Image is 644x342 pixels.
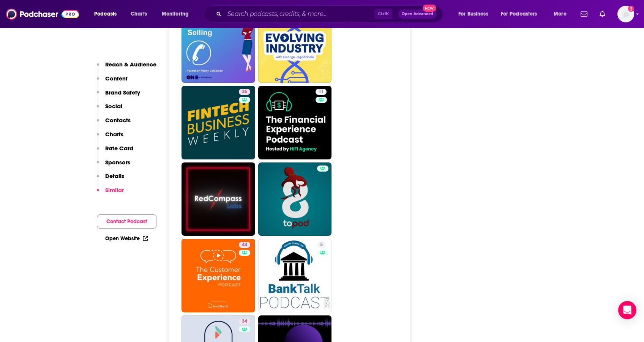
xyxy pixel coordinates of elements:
[617,6,634,22] button: Show profile menu
[105,61,156,68] p: Reach & Audience
[496,8,548,20] button: open menu
[131,9,147,19] span: Charts
[597,8,608,20] a: Show notifications dropdown
[97,172,124,186] button: Details
[554,9,567,19] span: More
[156,8,199,20] button: open menu
[458,9,488,19] span: For Business
[239,89,250,95] a: 36
[97,117,131,131] button: Contacts
[374,9,392,19] span: Ctrl K
[6,7,79,21] img: Podchaser - Follow, Share and Rate Podcasts
[97,214,156,229] button: Contact Podcast
[97,61,156,75] button: Reach & Audience
[97,102,122,117] button: Social
[548,8,576,20] button: open menu
[398,9,437,19] button: Open AdvancedNew
[162,9,189,19] span: Monitoring
[97,186,124,200] button: Similar
[105,145,133,152] p: Rate Card
[211,5,450,23] div: Search podcasts, credits, & more...
[224,8,374,20] input: Search podcasts, credits, & more...
[316,89,327,95] a: 11
[618,301,636,319] div: Open Intercom Messenger
[319,88,324,96] span: 11
[105,75,128,82] p: Content
[317,242,326,248] a: 5
[105,117,131,124] p: Contacts
[105,131,123,138] p: Charts
[97,145,133,159] button: Rate Card
[105,102,122,110] p: Social
[97,159,130,173] button: Sponsors
[97,89,140,103] button: Brand Safety
[97,131,123,145] button: Charts
[242,318,247,325] span: 34
[423,5,436,12] span: New
[239,242,250,248] a: 44
[453,8,498,20] button: open menu
[126,8,152,20] a: Charts
[239,318,250,325] a: 34
[97,75,128,89] button: Content
[320,241,323,249] span: 5
[242,241,247,249] span: 44
[258,239,332,312] a: 5
[105,172,124,180] p: Details
[89,8,126,20] button: open menu
[105,186,124,194] p: Similar
[578,8,590,20] a: Show notifications dropdown
[182,86,255,159] a: 36
[105,159,130,166] p: Sponsors
[617,6,634,22] img: User Profile
[628,6,634,12] svg: Add a profile image
[501,9,537,19] span: For Podcasters
[258,86,332,159] a: 11
[242,88,247,96] span: 36
[105,235,148,242] a: Open Website
[402,12,433,16] span: Open Advanced
[617,6,634,22] span: Logged in as sbisang
[94,9,117,19] span: Podcasts
[182,239,255,312] a: 44
[105,89,140,96] p: Brand Safety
